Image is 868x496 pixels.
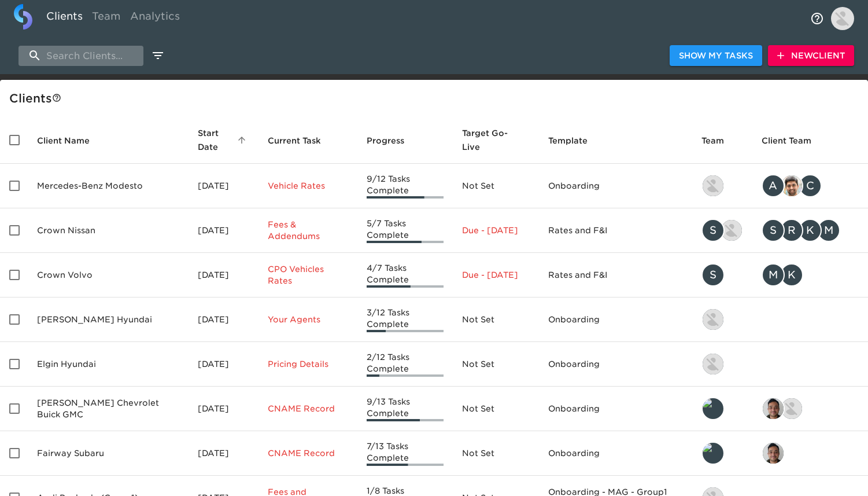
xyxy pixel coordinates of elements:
div: kevin.lo@roadster.com [701,352,743,376]
td: Onboarding [539,431,692,476]
span: This is the next Task in this Hub that should be completed [268,134,321,148]
td: Not Set [453,387,539,431]
div: S [762,219,785,242]
div: kevin.lo@roadster.com [701,308,743,331]
td: Not Set [453,342,539,387]
td: 7/13 Tasks Complete [357,431,453,476]
img: nikko.foster@roadster.com [781,398,802,419]
div: leland@roadster.com [701,397,743,420]
td: [DATE] [189,208,258,253]
button: Show My Tasks [670,45,762,67]
td: [PERSON_NAME] Chevrolet Buick GMC [28,387,189,431]
div: C [799,174,822,197]
span: Template [548,134,603,148]
td: 3/12 Tasks Complete [357,297,453,342]
div: S [701,219,725,242]
p: CNAME Record [268,403,348,414]
input: search [19,46,143,66]
p: Fees & Addendums [268,219,348,242]
td: Not Set [453,297,539,342]
img: austin@roadster.com [721,220,742,241]
img: logo [14,4,32,30]
span: Calculated based on the start date and the duration of all Tasks contained in this Hub. [462,126,515,154]
svg: This is a list of all of your clients and clients shared with you [52,93,61,102]
span: Target Go-Live [462,126,530,154]
td: [DATE] [189,164,258,208]
td: 9/12 Tasks Complete [357,164,453,208]
img: kevin.lo@roadster.com [703,354,723,374]
img: kevin.lo@roadster.com [703,309,723,330]
a: Team [87,4,125,32]
td: Onboarding [539,387,692,431]
div: Client s [9,89,863,108]
a: Analytics [125,4,184,32]
div: angelique.nurse@roadster.com, sandeep@simplemnt.com, clayton.mandel@roadster.com [762,174,859,197]
div: leland@roadster.com [701,442,743,465]
div: sai@simplemnt.com, nikko.foster@roadster.com [762,397,859,420]
td: Crown Nissan [28,208,189,253]
img: leland@roadster.com [703,443,723,464]
a: Clients [42,4,87,32]
span: Team [701,134,739,148]
div: sai@simplemnt.com [762,442,859,465]
div: K [780,263,803,286]
img: Profile [831,7,854,30]
td: Fairway Subaru [28,431,189,476]
td: [DATE] [189,253,258,297]
td: Elgin Hyundai [28,342,189,387]
img: sai@simplemnt.com [763,398,784,419]
p: Vehicle Rates [268,180,348,192]
span: Show My Tasks [679,49,753,63]
td: 9/13 Tasks Complete [357,387,453,431]
div: kevin.lo@roadster.com [701,174,743,197]
img: sandeep@simplemnt.com [781,175,802,196]
td: Rates and F&I [539,208,692,253]
div: sparent@crowncars.com, rrobins@crowncars.com, kwilson@crowncars.com, mcooley@crowncars.com [762,219,859,242]
p: Pricing Details [268,358,348,370]
p: Due - [DATE] [462,269,530,281]
td: Onboarding [539,164,692,208]
div: K [799,219,822,242]
div: mcooley@crowncars.com, kwilson@crowncars.com [762,263,859,286]
div: A [762,174,785,197]
td: 2/12 Tasks Complete [357,342,453,387]
td: Not Set [453,164,539,208]
td: Rates and F&I [539,253,692,297]
button: notifications [803,5,831,32]
div: S [701,263,725,286]
td: [DATE] [189,342,258,387]
img: sai@simplemnt.com [763,443,784,464]
td: Crown Volvo [28,253,189,297]
td: Mercedes-Benz Modesto [28,164,189,208]
div: savannah@roadster.com, austin@roadster.com [701,219,743,242]
td: Onboarding [539,297,692,342]
td: [DATE] [189,431,258,476]
td: Not Set [453,431,539,476]
td: [DATE] [189,387,258,431]
td: [DATE] [189,297,258,342]
div: R [780,219,803,242]
td: 4/7 Tasks Complete [357,253,453,297]
button: NewClient [768,45,854,67]
p: Your Agents [268,314,348,325]
span: Client Name [37,134,105,148]
p: Due - [DATE] [462,225,530,236]
img: leland@roadster.com [703,398,723,419]
span: Start Date [198,126,249,154]
span: New Client [777,49,845,63]
p: CPO Vehicles Rates [268,263,348,286]
td: 5/7 Tasks Complete [357,208,453,253]
div: M [817,219,840,242]
td: Onboarding [539,342,692,387]
button: edit [148,46,168,65]
div: M [762,263,785,286]
td: [PERSON_NAME] Hyundai [28,297,189,342]
span: Client Team [762,134,826,148]
span: Current Task [268,134,336,148]
p: CNAME Record [268,447,348,459]
div: savannah@roadster.com [701,263,743,286]
img: kevin.lo@roadster.com [703,175,723,196]
span: Progress [367,134,419,148]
